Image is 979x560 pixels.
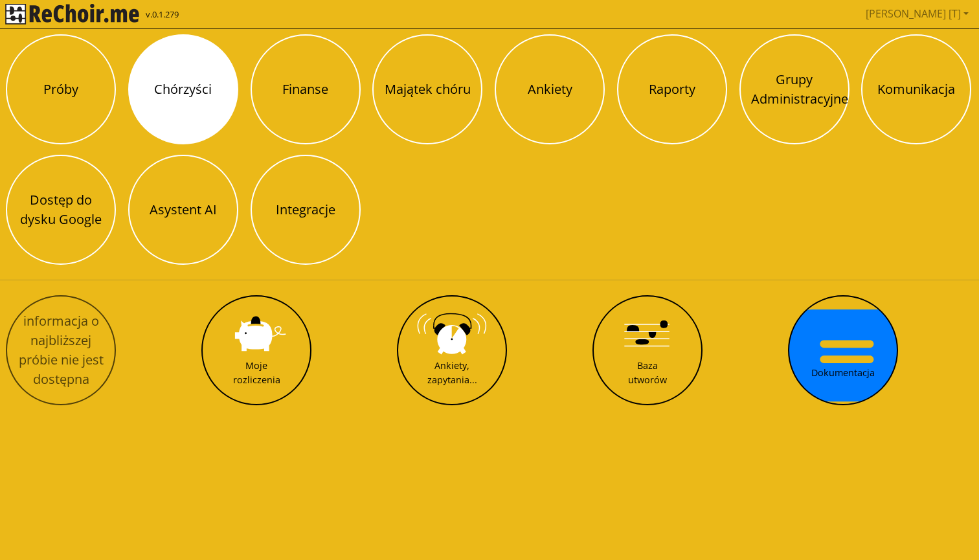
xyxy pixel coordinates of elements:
[372,34,482,144] button: Majątek chóru
[146,8,179,21] span: v.0.1.279
[788,295,898,405] button: Dokumentacja
[592,295,703,405] button: Baza utworów
[6,34,116,144] button: Próby
[6,155,116,265] button: Dostęp do dysku Google
[5,4,139,25] img: rekłajer mi
[861,1,974,27] a: [PERSON_NAME] [T]
[201,295,311,405] button: Moje rozliczenia
[128,155,238,265] button: Asystent AI
[427,359,477,386] div: Ankiety, zapytania...
[251,34,361,144] button: Finanse
[397,295,507,405] button: Ankiety, zapytania...
[233,359,280,386] div: Moje rozliczenia
[739,34,850,144] button: Grupy Administracyjne
[128,34,238,144] button: Chórzyści
[861,34,971,144] button: Komunikacja
[495,34,605,144] button: Ankiety
[628,359,667,386] div: Baza utworów
[251,155,361,265] button: Integracje
[811,366,875,380] div: Dokumentacja
[617,34,727,144] button: Raporty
